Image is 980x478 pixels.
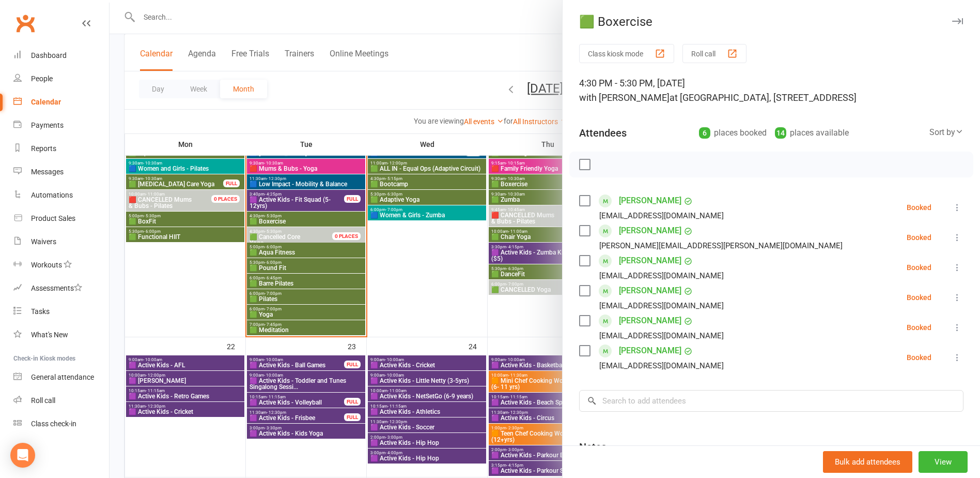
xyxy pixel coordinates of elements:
[907,204,931,211] div: Booked
[13,184,109,207] a: Automations
[579,92,670,103] span: with [PERSON_NAME]
[13,277,109,300] a: Assessments
[775,126,849,140] div: places available
[775,127,786,139] div: 14
[599,209,724,222] div: [EMAIL_ADDRESS][DOMAIN_NAME]
[599,269,724,282] div: [EMAIL_ADDRESS][DOMAIN_NAME]
[823,451,912,473] button: Bulk add attendees
[31,420,76,428] div: Class check-in
[599,239,843,252] div: [PERSON_NAME][EMAIL_ADDRESS][PERSON_NAME][DOMAIN_NAME]
[699,126,767,140] div: places booked
[579,440,606,454] div: Notes
[31,191,73,199] div: Automations
[619,192,681,209] a: [PERSON_NAME]
[13,412,109,436] a: Class kiosk mode
[31,168,64,176] div: Messages
[31,261,62,269] div: Workouts
[619,222,681,239] a: [PERSON_NAME]
[13,253,109,277] a: Workouts
[13,230,109,253] a: Waivers
[919,451,968,473] button: View
[13,160,109,184] a: Messages
[12,10,38,36] a: Clubworx
[13,207,109,230] a: Product Sales
[31,373,94,381] div: General attendance
[31,331,68,339] div: What's New
[619,252,681,269] a: [PERSON_NAME]
[31,214,75,222] div: Product Sales
[13,114,109,137] a: Payments
[13,67,109,91] a: People
[619,282,681,299] a: [PERSON_NAME]
[13,323,109,347] a: What's New
[31,307,50,316] div: Tasks
[907,324,931,331] div: Booked
[670,92,857,103] span: at [GEOGRAPHIC_DATA], [STREET_ADDRESS]
[907,264,931,271] div: Booked
[31,144,56,153] div: Reports
[579,76,963,105] div: 4:30 PM - 5:30 PM, [DATE]
[907,354,931,361] div: Booked
[13,44,109,67] a: Dashboard
[907,294,931,301] div: Booked
[13,300,109,323] a: Tasks
[619,342,681,359] a: [PERSON_NAME]
[31,98,61,106] div: Calendar
[13,389,109,412] a: Roll call
[699,127,710,139] div: 6
[599,359,724,372] div: [EMAIL_ADDRESS][DOMAIN_NAME]
[31,121,64,129] div: Payments
[31,284,82,292] div: Assessments
[31,396,55,405] div: Roll call
[599,329,724,342] div: [EMAIL_ADDRESS][DOMAIN_NAME]
[10,443,35,468] div: Open Intercom Messenger
[579,44,674,63] button: Class kiosk mode
[563,14,980,29] div: 🟩 Boxercise
[619,312,681,329] a: [PERSON_NAME]
[13,366,109,389] a: General attendance kiosk mode
[929,126,963,139] div: Sort by
[13,137,109,160] a: Reports
[599,299,724,312] div: [EMAIL_ADDRESS][DOMAIN_NAME]
[31,51,67,59] div: Dashboard
[682,44,746,63] button: Roll call
[579,390,963,412] input: Search to add attendees
[907,234,931,241] div: Booked
[579,126,627,140] div: Attendees
[13,91,109,114] a: Calendar
[31,74,53,83] div: People
[31,237,56,246] div: Waivers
